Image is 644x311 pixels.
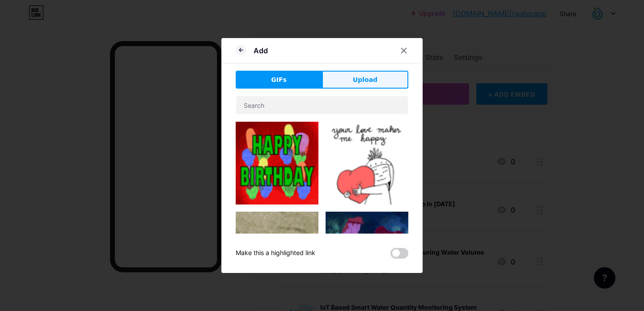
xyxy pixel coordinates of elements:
[326,212,408,285] img: Gihpy
[353,75,377,85] span: Upload
[322,71,408,89] button: Upload
[271,75,287,85] span: GIFs
[326,122,408,204] img: Gihpy
[236,71,322,89] button: GIFs
[236,96,408,114] input: Search
[236,122,318,204] img: Gihpy
[236,248,315,259] div: Make this a highlighted link
[254,45,268,56] div: Add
